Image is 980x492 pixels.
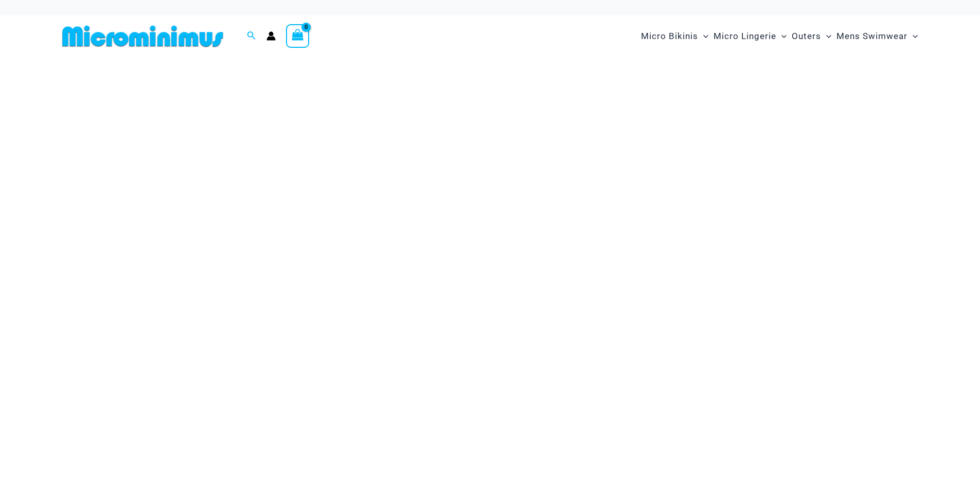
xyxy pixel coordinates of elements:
[789,21,834,52] a: OutersMenu ToggleMenu Toggle
[641,23,698,49] span: Micro Bikinis
[836,23,907,49] span: Mens Swimwear
[637,19,922,53] nav: Site Navigation
[58,25,227,48] img: MM SHOP LOGO FLAT
[714,23,776,49] span: Micro Lingerie
[792,23,821,49] span: Outers
[638,21,711,52] a: Micro BikinisMenu ToggleMenu Toggle
[711,21,789,52] a: Micro LingerieMenu ToggleMenu Toggle
[698,23,708,49] span: Menu Toggle
[247,30,256,43] a: Search icon link
[266,31,276,41] a: Account icon link
[907,23,918,49] span: Menu Toggle
[56,68,924,363] img: Waves Breaking Ocean Bikini Pack
[834,21,920,52] a: Mens SwimwearMenu ToggleMenu Toggle
[776,23,787,49] span: Menu Toggle
[821,23,831,49] span: Menu Toggle
[286,24,310,48] a: View Shopping Cart, empty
